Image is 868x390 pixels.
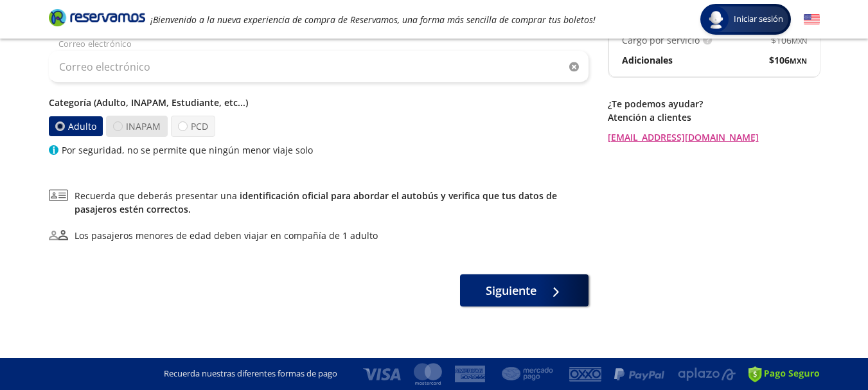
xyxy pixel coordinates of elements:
a: Brand Logo [49,8,145,31]
small: MXN [790,56,807,66]
input: Correo electrónico [49,51,589,83]
p: Por seguridad, no se permite que ningún menor viaje solo [62,143,313,157]
button: English [804,12,820,28]
a: [EMAIL_ADDRESS][DOMAIN_NAME] [608,130,820,144]
small: MXN [792,36,807,46]
label: Adulto [48,116,102,136]
span: Recuerda que deberás presentar una [75,189,589,216]
p: Atención a clientes [608,111,820,124]
p: Recuerda nuestras diferentes formas de pago [164,368,337,380]
button: Siguiente [460,274,589,306]
span: Iniciar sesión [729,13,788,26]
span: $ 106 [769,53,807,67]
a: identificación oficial para abordar el autobús y verifica que tus datos de pasajeros estén correc... [75,190,557,215]
span: Siguiente [486,282,536,299]
label: PCD [171,116,215,137]
em: ¡Bienvenido a la nueva experiencia de compra de Reservamos, una forma más sencilla de comprar tus... [150,13,596,26]
p: Cargo por servicio [622,33,700,47]
label: INAPAM [106,116,168,137]
p: Adicionales [622,53,673,67]
div: Los pasajeros menores de edad deben viajar en compañía de 1 adulto [75,229,378,242]
p: Categoría (Adulto, INAPAM, Estudiante, etc...) [49,96,589,109]
p: ¿Te podemos ayudar? [608,97,820,111]
i: Brand Logo [49,8,145,27]
span: $ 106 [771,33,807,47]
